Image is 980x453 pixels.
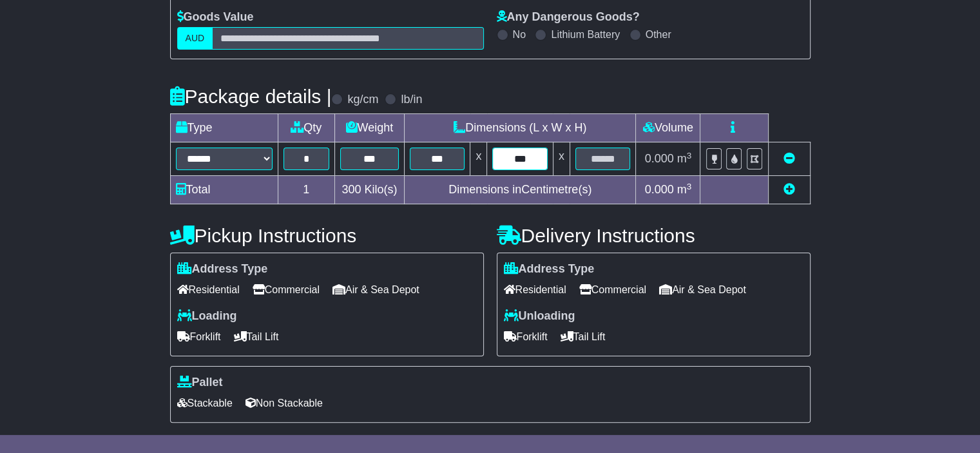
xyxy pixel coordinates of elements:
a: Add new item [783,183,795,196]
span: m [677,152,692,165]
label: Any Dangerous Goods? [497,10,640,24]
a: Remove this item [783,152,795,165]
h4: Delivery Instructions [497,225,811,246]
td: Kilo(s) [334,176,404,204]
td: Total [170,176,278,204]
td: Dimensions in Centimetre(s) [404,176,635,204]
label: Loading [177,309,237,323]
label: kg/cm [347,93,378,107]
td: x [553,142,570,176]
span: Air & Sea Depot [332,280,419,300]
span: Residential [177,280,240,300]
label: Unloading [504,309,575,323]
label: No [513,28,526,41]
span: Stackable [177,393,233,413]
label: AUD [177,27,213,50]
span: 0.000 [645,152,674,165]
td: Dimensions (L x W x H) [404,114,635,142]
h4: Package details | [170,86,332,107]
label: Lithium Battery [551,28,620,41]
span: Forklift [177,327,221,347]
td: Volume [636,114,700,142]
td: Weight [334,114,404,142]
label: Address Type [504,262,595,276]
span: 300 [341,183,361,196]
label: lb/in [401,93,422,107]
span: Tail Lift [234,327,279,347]
span: Commercial [579,280,646,300]
label: Other [646,28,671,41]
span: Tail Lift [561,327,606,347]
label: Goods Value [177,10,254,24]
span: Non Stackable [245,393,323,413]
sup: 3 [687,151,692,160]
sup: 3 [687,182,692,191]
label: Pallet [177,376,223,390]
td: x [470,142,487,176]
span: Forklift [504,327,548,347]
span: 0.000 [645,183,674,196]
td: Qty [278,114,334,142]
span: Commercial [253,280,320,300]
span: Air & Sea Depot [659,280,746,300]
h4: Pickup Instructions [170,225,484,246]
span: Residential [504,280,566,300]
td: 1 [278,176,334,204]
td: Type [170,114,278,142]
label: Address Type [177,262,268,276]
span: m [677,183,692,196]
